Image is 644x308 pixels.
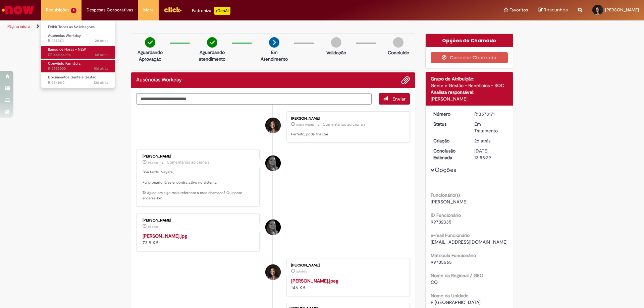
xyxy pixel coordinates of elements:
span: 99702335 [431,219,451,225]
dt: Conclusão Estimada [428,147,470,161]
div: Em Tratamento [474,121,505,134]
time: 29/09/2025 13:55:29 [296,123,314,127]
div: [DATE] 13:55:29 [474,147,505,161]
span: Rascunhos [544,7,568,13]
span: R13573171 [48,38,108,44]
span: Enviar [392,96,406,102]
img: arrow-next.png [269,37,279,48]
b: Nome da Unidade [431,293,469,299]
div: 146 KB [291,278,403,291]
time: 27/09/2025 14:58:37 [474,138,490,144]
span: Favoritos [509,7,528,13]
div: Raquel Zago [265,156,281,171]
div: Opções do Chamado [426,34,513,47]
img: ServiceNow [1,3,35,17]
p: Aguardando Aprovação [134,49,166,62]
span: Agora mesmo [296,123,314,127]
b: ID Funcionário [431,212,461,218]
a: Exibir Todas as Solicitações [41,23,115,31]
span: 13d atrás [94,80,108,85]
span: R13552000 [48,66,108,71]
b: Nome da Regional / GEO [431,272,483,279]
a: Aberto R13541410 : Documentos Gente e Gestão [41,74,115,86]
span: 5d atrás [95,52,108,57]
span: Documentos Gente e Gestão [48,75,97,80]
div: Padroniza [192,7,230,15]
span: CO [431,279,438,285]
span: 2d atrás [148,225,158,229]
dt: Criação [428,137,470,144]
span: [EMAIL_ADDRESS][DOMAIN_NAME] [431,239,507,245]
a: [PERSON_NAME].jpeg [291,278,338,284]
div: 27/09/2025 14:58:37 [474,137,505,144]
p: Aguardando atendimento [196,49,228,62]
span: More [143,7,154,13]
span: 4 [71,8,76,13]
span: [PERSON_NAME] [431,199,468,205]
span: 2d atrás [296,269,307,273]
span: Banco de Horas - NEW [48,47,86,52]
div: R13573171 [474,111,505,117]
a: Página inicial [7,24,31,29]
p: Perfeito, pode finalizar [291,132,403,137]
span: 99705565 [431,259,452,265]
p: Validação [326,49,346,56]
a: Aberto SR000586996 : Banco de Horas - NEW [41,46,115,58]
div: [PERSON_NAME] [143,155,254,159]
small: Comentários adicionais [167,160,210,165]
button: Cancelar Chamado [431,52,508,63]
ul: Trilhas de página [5,20,424,33]
span: Convênio Farmácia [48,61,80,66]
time: 27/09/2025 14:58:38 [95,38,108,43]
ul: Requisições [41,20,115,88]
div: 73.8 KB [143,233,254,246]
div: [PERSON_NAME] [431,96,508,102]
span: 10d atrás [94,66,108,71]
small: Comentários adicionais [323,122,366,127]
b: Funcionário(s) [431,192,460,198]
b: Matrícula Funcionário [431,252,476,258]
p: Em Atendimento [258,49,290,62]
span: Ausências Workday [48,33,81,38]
span: R13541410 [48,80,108,85]
img: img-circle-grey.png [393,37,404,48]
span: 2d atrás [148,161,158,165]
span: [PERSON_NAME] [605,7,639,13]
button: Adicionar anexos [401,76,410,84]
div: Raquel Zago [265,220,281,235]
span: SR000586996 [48,52,108,58]
span: 2d atrás [474,138,490,144]
dt: Status [428,121,470,127]
div: [PERSON_NAME] [143,219,254,223]
time: 25/09/2025 13:48:10 [95,52,108,57]
a: [PERSON_NAME].jpg [143,233,187,239]
p: Boa tarde, Nayara, Funcionário já se encontra ativo no sistema. Te ajudo em algo mais referente a... [143,170,254,201]
span: 2d atrás [95,38,108,43]
dt: Número [428,111,470,117]
img: check-circle-green.png [145,37,155,48]
img: click_logo_yellow_360x200.png [164,5,182,15]
time: 19/09/2025 17:44:43 [94,66,108,71]
div: Grupo de Atribuição: [431,75,508,82]
h2: Ausências Workday Histórico de tíquete [136,77,182,83]
a: Aberto R13573171 : Ausências Workday [41,32,115,45]
button: Enviar [379,93,410,105]
p: +GenAi [214,7,230,15]
span: Requisições [46,7,69,13]
a: Rascunhos [538,7,568,13]
div: Gente e Gestão - Benefícios - SOC [431,82,508,89]
b: e-mail Funcionário [431,232,470,238]
div: Nayara Gomes De Oliveira [265,118,281,133]
img: check-circle-green.png [207,37,217,48]
textarea: Digite sua mensagem aqui... [136,93,372,105]
span: F. [GEOGRAPHIC_DATA] [431,299,481,305]
div: [PERSON_NAME] [291,117,403,121]
time: 27/09/2025 17:15:03 [148,161,158,165]
span: Despesas Corporativas [87,7,133,13]
time: 27/09/2025 14:58:12 [296,269,307,273]
a: Aberto R13552000 : Convênio Farmácia [41,60,115,72]
time: 16/09/2025 18:16:44 [94,80,108,85]
div: Nayara Gomes De Oliveira [265,264,281,280]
